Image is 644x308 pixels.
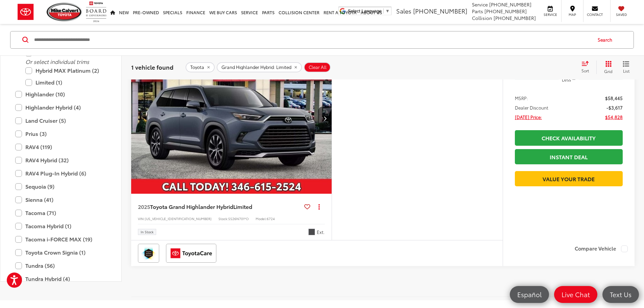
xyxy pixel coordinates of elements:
a: 2025 Toyota Grand Highlander Hybrid Limited2025 Toyota Grand Highlander Hybrid Limited2025 Toyota... [131,43,332,194]
span: Service [543,12,558,17]
span: ▼ [385,8,390,14]
button: remove Grand%20Highlander%20Hybrid: Limited [217,62,302,72]
label: RAV4 Plug-In Hybrid (6) [15,167,106,179]
span: Grand Highlander Hybrid: Limited [221,64,291,70]
img: 2025 Toyota Grand Highlander Hybrid Limited [131,43,332,194]
label: Limited (1) [25,76,106,88]
span: Español [514,290,545,299]
span: $58,445 [605,95,623,101]
span: 2025 [138,203,150,210]
span: Toyota Grand Highlander Hybrid [150,203,233,210]
button: Clear All [304,62,331,72]
span: [DATE] Price: [515,114,542,120]
label: Sequoia (9) [15,181,106,192]
span: Limited [233,203,252,210]
label: RAV4 Hybrid (32) [15,154,106,166]
div: 2025 Toyota Grand Highlander Hybrid Limited 0 [131,43,332,194]
a: Live Chat [554,286,597,303]
label: Tundra (56) [15,260,106,271]
span: -$3,617 [606,104,623,111]
a: Check Availability [515,130,623,145]
a: Text Us [602,286,639,303]
button: Search [591,31,622,48]
span: $54,828 [605,114,623,120]
span: Map [565,12,580,17]
span: 1 vehicle found [131,63,173,71]
button: Less [559,73,579,86]
span: [PHONE_NUMBER] [494,15,536,21]
span: Model: [256,216,267,221]
button: remove Toyota [186,62,215,72]
i: Or select individual trims [25,57,89,65]
input: Search by Make, Model, or Keyword [33,31,591,48]
span: [PHONE_NUMBER] [484,8,527,15]
span: List [623,68,629,73]
span: Text Us [606,290,635,299]
span: Less [562,76,571,82]
span: [PHONE_NUMBER] [413,6,467,15]
button: Actions [313,200,325,212]
label: Tacoma (71) [15,207,106,219]
label: Prius (3) [15,128,106,140]
img: ToyotaCare Mike Calvert Toyota Houston TX [167,245,215,261]
span: Parts [472,8,483,15]
span: Clear All [309,64,327,70]
span: Grid [604,68,613,74]
label: Land Cruiser (5) [15,115,106,126]
img: Mike Calvert Toyota [47,3,82,21]
span: Saved [614,12,629,17]
span: Live Chat [558,290,593,299]
span: Stock: [218,216,228,221]
span: SS26N701*O [228,216,249,221]
span: Collision [472,15,492,21]
label: Tacoma Hybrid (1) [15,220,106,232]
label: Highlander (10) [15,88,106,100]
button: Next image [318,106,332,130]
label: Hybrid MAX Platinum (2) [25,65,106,76]
span: Heavy Metal [308,229,315,235]
label: Tundra Hybrid (4) [15,273,106,285]
span: [US_VEHICLE_IDENTIFICATION_NUMBER] [145,216,212,221]
span: Sort [581,68,589,73]
label: Compare Vehicle [575,245,628,252]
span: Sales [396,6,411,15]
a: Español [510,286,549,303]
span: 6724 [267,216,275,221]
label: RAV4 (119) [15,141,106,153]
span: MSRP: [515,95,528,101]
label: Sienna (41) [15,194,106,206]
a: 2025Toyota Grand Highlander HybridLimited [138,203,302,210]
label: Tacoma i-FORCE MAX (19) [15,233,106,245]
a: Value Your Trade [515,171,623,186]
label: Highlander Hybrid (4) [15,101,106,113]
span: Ext. [317,229,325,235]
a: Instant Deal [515,149,623,164]
label: Toyota Crown Signia (1) [15,246,106,258]
span: Dealer Discount [515,104,548,111]
span: In Stock [141,230,153,234]
span: [PHONE_NUMBER] [489,1,531,8]
button: Grid View [596,60,618,74]
button: Select sort value [578,60,596,74]
span: dropdown dots [318,204,320,209]
button: List View [618,60,635,74]
img: Toyota Safety Sense Mike Calvert Toyota Houston TX [139,245,158,261]
span: Contact [587,12,603,17]
span: Toyota [190,64,204,70]
span: VIN: [138,216,145,221]
span: Service [472,1,488,8]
